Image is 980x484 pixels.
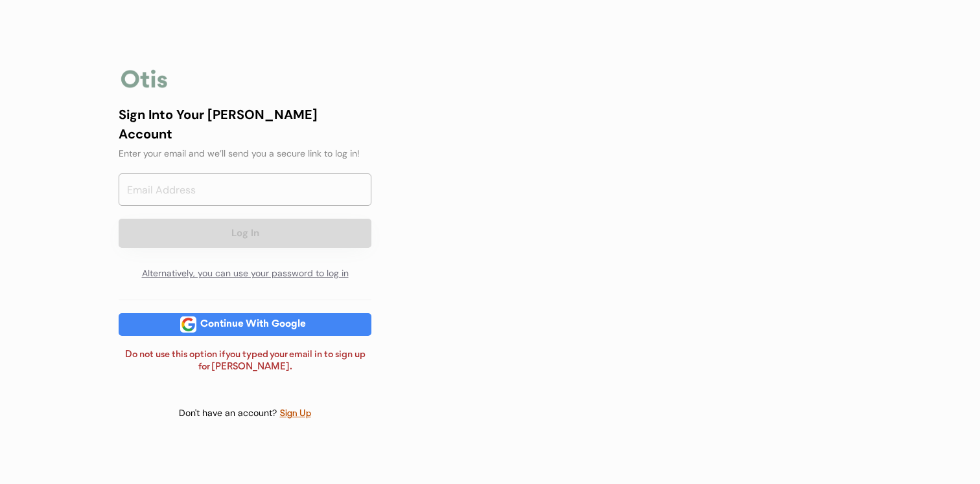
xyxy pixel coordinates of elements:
[119,261,371,287] div: Alternatively, you can use your password to log in
[119,147,371,160] div: Enter your email and we’ll send you a secure link to log in!
[119,173,371,206] input: Email Address
[119,219,371,248] button: Log In
[196,320,310,329] div: Continue With Google
[279,406,312,421] div: Sign Up
[179,407,279,420] div: Don't have an account?
[119,349,371,374] div: Do not use this option if you typed your email in to sign up for [PERSON_NAME].
[119,105,371,144] div: Sign Into Your [PERSON_NAME] Account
